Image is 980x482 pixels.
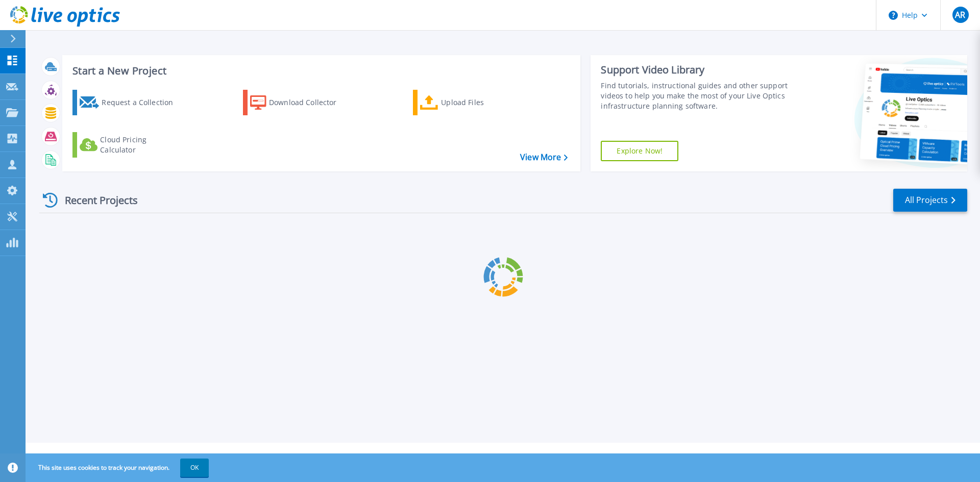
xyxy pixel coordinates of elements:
a: View More [520,153,568,162]
a: Cloud Pricing Calculator [72,132,186,158]
div: Upload Files [441,92,523,113]
div: Cloud Pricing Calculator [100,135,182,155]
div: Request a Collection [102,92,183,113]
div: Recent Projects [39,188,152,213]
button: OK [180,459,209,477]
a: Upload Files [413,90,527,115]
div: Support Video Library [601,63,793,77]
h3: Start a New Project [72,65,568,77]
a: All Projects [893,189,967,212]
a: Download Collector [243,90,357,115]
span: AR [955,11,965,19]
span: This site uses cookies to track your navigation. [28,459,209,477]
div: Download Collector [269,92,351,113]
a: Explore Now! [601,141,678,161]
a: Request a Collection [72,90,186,115]
div: Find tutorials, instructional guides and other support videos to help you make the most of your L... [601,81,793,111]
